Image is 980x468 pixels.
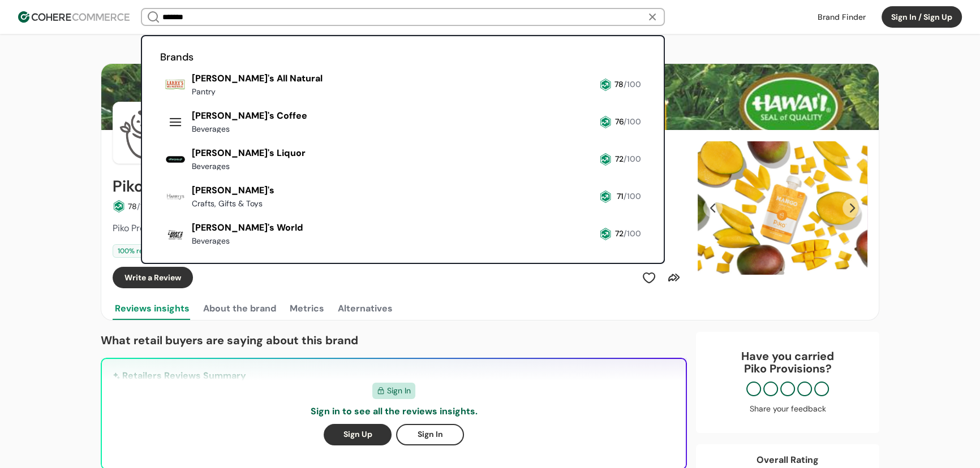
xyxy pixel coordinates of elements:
[843,198,862,218] button: Next Slide
[615,228,624,239] span: 72
[617,191,624,201] span: 71
[324,424,392,445] button: Sign Up
[113,222,328,234] span: Piko Provisions offers healthy, locally sourced meals.
[707,350,868,375] div: Have you carried
[336,297,395,320] button: Alternatives
[624,154,641,164] span: /100
[18,11,130,23] img: Cohere Logo
[128,201,137,211] span: 78
[707,362,868,375] p: Piko Provisions ?
[113,244,245,258] div: 100 % retailers recommend this brand
[113,102,175,164] img: Brand Photo
[882,6,962,28] button: Sign In / Sign Up
[624,228,641,239] span: /100
[113,267,193,288] button: Write a Review
[113,297,192,320] button: Reviews insights
[201,297,278,320] button: About the brand
[113,177,223,196] h2: Piko Provisions
[137,201,154,211] span: /100
[698,141,867,275] div: Carousel
[624,116,641,127] span: /100
[287,297,326,320] button: Metrics
[615,116,624,127] span: 76
[757,453,819,467] div: Overall Rating
[698,141,867,275] img: Slide 0
[396,424,464,445] button: Sign In
[160,50,646,65] h2: Brands
[101,64,879,130] img: Brand cover image
[707,403,868,415] div: Share your feedback
[698,141,867,275] div: Slide 1
[614,79,624,89] span: 78
[703,198,723,218] button: Previous Slide
[101,332,687,349] p: What retail buyers are saying about this brand
[615,154,624,164] span: 72
[624,191,641,201] span: /100
[311,405,478,418] p: Sign in to see all the reviews insights.
[387,385,411,397] span: Sign In
[624,79,641,89] span: /100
